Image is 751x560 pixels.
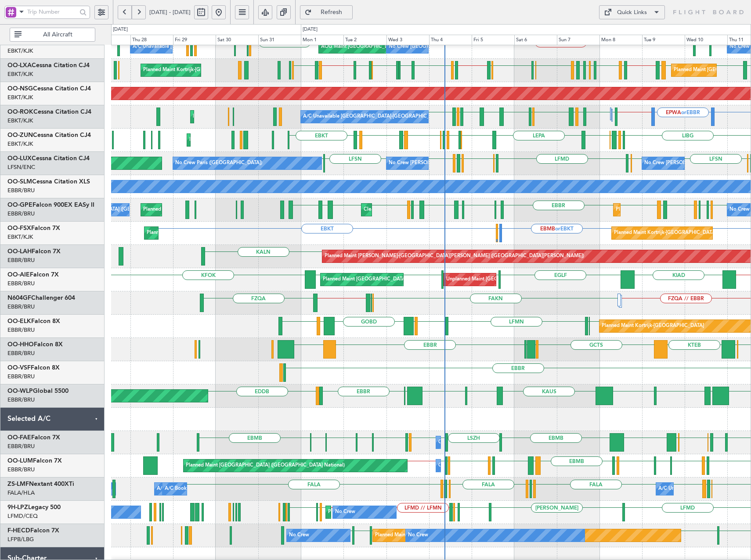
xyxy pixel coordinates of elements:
div: Sun 31 [258,35,301,45]
button: Quick Links [599,5,665,19]
span: OO-FAE [7,434,31,441]
div: A/C Booked [165,482,192,495]
div: A/C Unavailable [GEOGRAPHIC_DATA]-[GEOGRAPHIC_DATA] [303,110,443,123]
a: OO-FAEFalcon 7X [7,434,60,441]
a: EBKT/KJK [7,47,33,55]
div: No Crew [335,506,355,519]
div: AOG Maint [GEOGRAPHIC_DATA] ([GEOGRAPHIC_DATA] National) [321,40,473,54]
div: No Crew Paris ([GEOGRAPHIC_DATA]) [175,157,262,170]
div: Planned Maint Kortrijk-[GEOGRAPHIC_DATA] [614,226,716,240]
a: EBBR/BRU [7,442,35,450]
a: OO-GPEFalcon 900EX EASy II [7,202,94,208]
a: OO-AIEFalcon 7X [7,272,59,278]
span: OO-FSX [7,225,31,231]
a: EBBR/BRU [7,326,35,334]
div: Planned Maint Kortrijk-[GEOGRAPHIC_DATA] [147,226,249,240]
div: Tue 2 [343,35,386,45]
span: OO-ZUN [7,132,33,138]
a: OO-FSXFalcon 7X [7,225,60,231]
a: OO-LUXCessna Citation CJ4 [7,155,90,162]
span: [DATE] - [DATE] [149,8,191,16]
a: LFSN/ENC [7,163,35,171]
div: No Crew [PERSON_NAME] ([PERSON_NAME]) [644,157,750,170]
span: OO-LUM [7,458,33,464]
span: OO-LAH [7,248,32,255]
div: Quick Links [617,8,647,17]
div: Fri 5 [472,35,514,45]
span: ZS-LMF [7,481,29,487]
div: No Crew [PERSON_NAME] ([PERSON_NAME]) [389,157,494,170]
div: Sat 6 [514,35,557,45]
a: OO-LAHFalcon 7X [7,248,61,255]
a: EBBR/BRU [7,187,35,194]
a: OO-LXACessna Citation CJ4 [7,62,90,68]
a: EBKT/KJK [7,70,33,78]
div: A/C Booked [157,482,184,495]
a: EBBR/BRU [7,256,35,264]
a: OO-LUMFalcon 7X [7,458,62,464]
div: No Crew [GEOGRAPHIC_DATA] ([GEOGRAPHIC_DATA] National) [389,40,536,54]
a: 9H-LPZLegacy 500 [7,504,61,510]
a: FALA/HLA [7,489,35,497]
a: EBBR/BRU [7,466,35,474]
a: EBKT/KJK [7,140,33,148]
div: A/C Unavailable [GEOGRAPHIC_DATA]-[GEOGRAPHIC_DATA] [133,40,273,54]
div: Tue 9 [642,35,685,45]
div: Wed 10 [685,35,727,45]
a: LFMD/CEQ [7,512,38,520]
span: OO-LXA [7,62,32,68]
button: All Aircraft [10,28,95,42]
div: Thu 4 [429,35,472,45]
button: Refresh [300,5,353,19]
span: OO-GPE [7,202,32,208]
a: OO-NSGCessna Citation CJ4 [7,86,91,92]
div: Planned Maint Kortrijk-[GEOGRAPHIC_DATA] [193,110,295,123]
a: EBKT/KJK [7,93,33,101]
a: EBBR/BRU [7,303,35,311]
a: EBBR/BRU [7,280,35,287]
a: ZS-LMFNextant 400XTi [7,481,74,487]
div: No Crew [289,529,309,542]
div: Mon 8 [599,35,642,45]
div: No Crew [GEOGRAPHIC_DATA] ([GEOGRAPHIC_DATA] National) [47,203,195,216]
div: Planned Maint [GEOGRAPHIC_DATA] ([GEOGRAPHIC_DATA] National) [143,203,302,216]
span: OO-LUX [7,155,32,162]
span: F-HECD [7,528,30,534]
a: EBBR/BRU [7,210,35,218]
div: Planned Maint [PERSON_NAME]-[GEOGRAPHIC_DATA][PERSON_NAME] ([GEOGRAPHIC_DATA][PERSON_NAME]) [325,250,584,263]
div: Planned Maint [GEOGRAPHIC_DATA] ([GEOGRAPHIC_DATA]) [375,529,513,542]
span: OO-ROK [7,109,33,115]
div: Sun 7 [557,35,599,45]
span: OO-HHO [7,341,34,348]
div: Cleaning [GEOGRAPHIC_DATA] ([GEOGRAPHIC_DATA] National) [364,203,510,216]
a: EBBR/BRU [7,396,35,404]
div: Thu 28 [130,35,173,45]
span: All Aircraft [23,32,92,38]
div: Planned Maint Kortrijk-[GEOGRAPHIC_DATA] [602,319,704,333]
a: OO-ELKFalcon 8X [7,318,60,324]
a: OO-WLPGlobal 5500 [7,388,69,394]
a: F-HECDFalcon 7X [7,528,59,534]
div: A/C Unavailable [658,482,695,495]
div: Sat 30 [216,35,258,45]
a: OO-ZUNCessna Citation CJ4 [7,132,91,138]
div: Planned Maint Nice ([GEOGRAPHIC_DATA]) [328,506,426,519]
span: 9H-LPZ [7,504,28,510]
div: Planned Maint [GEOGRAPHIC_DATA] ([GEOGRAPHIC_DATA]) [323,273,461,286]
div: Owner Melsbroek Air Base [438,459,498,472]
input: Trip Number [27,5,77,18]
div: Fri 29 [173,35,216,45]
a: OO-ROKCessna Citation CJ4 [7,109,91,115]
span: OO-ELK [7,318,31,324]
a: OO-VSFFalcon 8X [7,365,60,371]
div: Unplanned Maint [GEOGRAPHIC_DATA] ([GEOGRAPHIC_DATA] National) [446,273,611,286]
span: N604GF [7,295,31,301]
a: OO-HHOFalcon 8X [7,341,63,348]
a: EBBR/BRU [7,373,35,381]
div: Planned Maint Kortrijk-[GEOGRAPHIC_DATA] [143,64,246,77]
a: EBKT/KJK [7,233,33,241]
div: No Crew [408,529,428,542]
div: Mon 1 [301,35,343,45]
div: Owner Melsbroek Air Base [438,436,498,449]
div: Wed 3 [386,35,429,45]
